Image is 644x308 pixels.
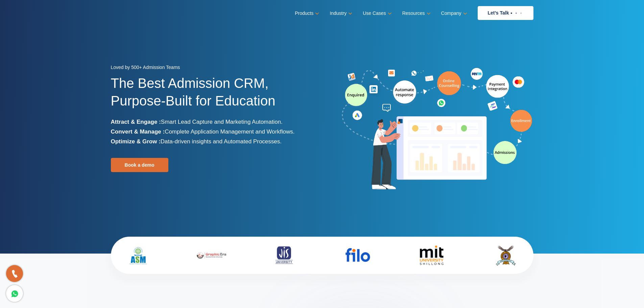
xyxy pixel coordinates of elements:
[161,138,282,145] span: Data-driven insights and Automated Processes.
[478,6,533,20] a: Let’s Talk
[295,8,318,18] a: Products
[111,63,317,74] div: Loved by 500+ Admission Teams
[111,128,165,135] b: Convert & Manage :
[363,8,390,18] a: Use Cases
[111,138,161,145] b: Optimize & Grow :
[111,119,161,125] b: Attract & Engage :
[111,158,168,172] a: Book a demo
[341,66,533,192] img: admission-software-home-page-header
[165,128,294,135] span: Complete Application Management and Workflows.
[402,8,429,18] a: Resources
[111,74,317,117] h1: The Best Admission CRM, Purpose-Built for Education
[330,8,351,18] a: Industry
[441,8,466,18] a: Company
[161,119,283,125] span: Smart Lead Capture and Marketing Automation.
